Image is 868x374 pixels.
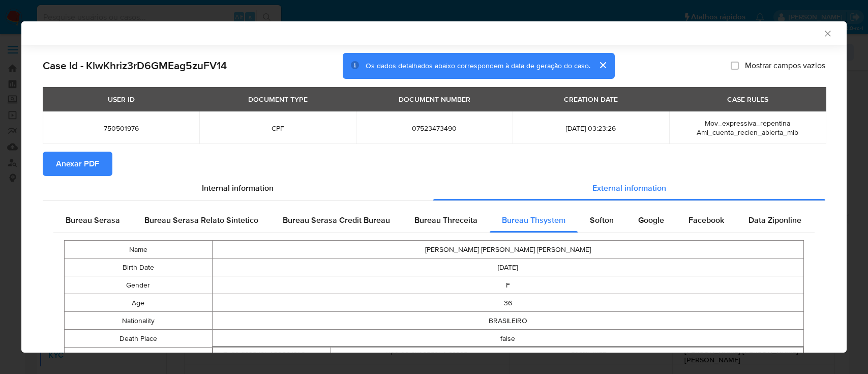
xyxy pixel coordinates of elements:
span: Internal information [202,182,274,194]
div: CREATION DATE [558,91,624,108]
div: Detailed external info [53,208,815,233]
td: [DATE] [212,258,803,276]
h2: Case Id - KlwKhriz3rD6GMEag5zuFV14 [43,59,227,72]
span: Softon [590,214,614,226]
div: closure-recommendation-modal [21,21,847,353]
span: Bureau Serasa [66,214,120,226]
button: Anexar PDF [43,152,112,176]
div: USER ID [102,91,141,108]
div: DOCUMENT NUMBER [393,91,476,108]
span: CPF [212,124,344,133]
span: Bureau Serasa Relato Sintetico [144,214,258,226]
td: false [212,330,803,348]
div: Detailed info [43,176,825,200]
td: Death Place [65,330,213,348]
span: Bureau Thsystem [502,214,565,226]
button: Fechar a janela [823,28,832,38]
span: External information [592,182,666,194]
div: DOCUMENT TYPE [242,91,314,108]
span: Os dados detalhados abaixo correspondem à data de geração do caso. [366,61,590,71]
button: cerrar [590,53,615,77]
span: Google [638,214,664,226]
td: F [212,276,803,294]
div: CASE RULES [721,91,774,108]
td: CPF [331,348,803,365]
span: Mov_expressiva_repentina [705,118,790,128]
td: Birth Date [65,258,213,276]
td: Type [213,348,331,365]
span: Facebook [689,214,724,226]
span: Bureau Threceita [414,214,477,226]
td: [PERSON_NAME] [PERSON_NAME] [PERSON_NAME] [212,241,803,258]
span: Mostrar campos vazios [745,61,825,71]
span: [DATE] 03:23:26 [525,124,657,133]
span: Data Ziponline [749,214,801,226]
span: 750501976 [55,124,187,133]
td: 36 [212,294,803,312]
td: Gender [65,276,213,294]
td: BRASILEIRO [212,312,803,330]
td: Age [65,294,213,312]
span: 07523473490 [368,124,500,133]
span: Anexar PDF [56,153,99,175]
td: Nationality [65,312,213,330]
td: Name [65,241,213,258]
input: Mostrar campos vazios [731,62,739,70]
span: Aml_cuenta_recien_abierta_mlb [697,127,798,137]
span: Bureau Serasa Credit Bureau [283,214,390,226]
